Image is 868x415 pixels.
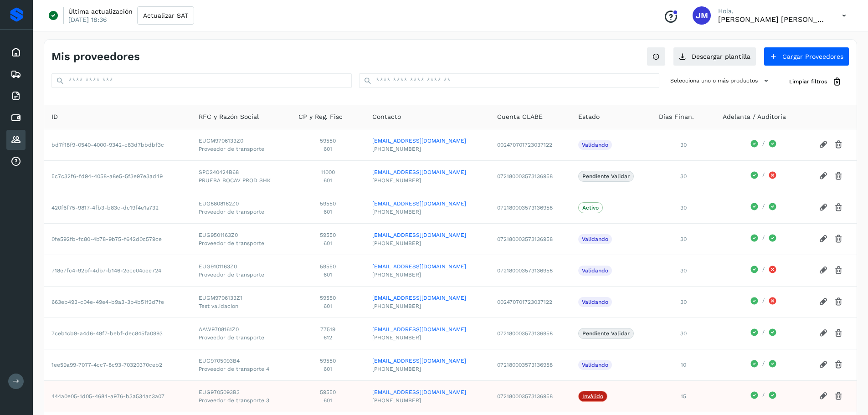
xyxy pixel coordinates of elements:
button: Selecciona uno o más productos [667,73,775,88]
span: 59550 [298,294,358,302]
span: Adelanta / Auditoría [723,112,786,122]
span: Proveedor de transporte [199,333,284,342]
span: 59550 [298,262,358,271]
span: 30 [680,267,687,274]
td: 072180003573136958 [490,318,570,349]
span: 601 [298,302,358,310]
span: 30 [680,299,687,305]
div: / [723,328,804,339]
span: Proveedor de transporte [199,145,284,153]
p: [DATE] 18:36 [68,15,107,24]
span: 601 [298,176,358,184]
td: 718e7fc4-92bf-4db7-b146-2ece04cee724 [44,255,191,286]
span: 15 [681,393,686,400]
td: 1ee59a99-7077-4cc7-8c93-70320370ceb2 [44,349,191,380]
span: 30 [680,173,687,179]
a: [EMAIL_ADDRESS][DOMAIN_NAME] [372,168,483,176]
span: Proveedor de transporte 3 [199,396,284,405]
td: 7ceb1cb9-a4d6-49f7-bebf-dec845fa0993 [44,318,191,349]
span: Proveedor de transporte [199,271,284,279]
span: [PHONE_NUMBER] [372,145,483,153]
td: 0fe592fb-fc80-4b78-9b75-f642d0c579ce [44,223,191,255]
span: [PHONE_NUMBER] [372,365,483,373]
p: Última actualización [68,7,133,15]
span: 601 [298,396,358,405]
span: 30 [680,236,687,242]
td: 072180003573136958 [490,255,570,286]
span: [PHONE_NUMBER] [372,271,483,279]
span: 59550 [298,388,358,396]
td: 072180003573136958 [490,380,570,412]
span: Días Finan. [659,112,694,122]
span: Actualizar SAT [143,12,188,19]
div: / [723,391,804,402]
h4: Mis proveedores [51,50,140,63]
button: Descargar plantilla [673,47,756,66]
div: Analiticas de tarifas [6,152,26,172]
span: Test validacion [199,302,284,310]
div: / [723,139,804,150]
td: 5c7c32f6-fd94-4058-a8e5-5f3e97e3ad49 [44,160,191,192]
div: / [723,297,804,307]
td: bd7f18f9-0540-4000-9342-c83d7bbdbf3c [44,129,191,160]
span: 10 [681,362,686,368]
a: [EMAIL_ADDRESS][DOMAIN_NAME] [372,357,483,365]
span: 59550 [298,137,358,145]
span: 601 [298,145,358,153]
div: / [723,265,804,276]
span: 612 [298,333,358,342]
span: 601 [298,365,358,373]
span: Cuenta CLABE [497,112,543,122]
span: [PHONE_NUMBER] [372,239,483,247]
p: Hola, [718,7,827,15]
div: Facturas [6,86,26,106]
span: 77519 [298,325,358,333]
span: Proveedor de transporte [199,208,284,216]
span: EUGM9706133Z0 [199,137,284,145]
div: Embarques [6,64,26,84]
span: 59550 [298,357,358,365]
span: 601 [298,271,358,279]
span: Contacto [372,112,401,122]
button: Limpiar filtros [782,73,849,90]
td: 444a0e05-1d05-4684-a976-b3a534ac3a07 [44,380,191,412]
a: [EMAIL_ADDRESS][DOMAIN_NAME] [372,325,483,333]
span: Proveedor de transporte [199,239,284,247]
span: EUGM9706133Z1 [199,294,284,302]
div: / [723,202,804,213]
span: Proveedor de transporte 4 [199,365,284,373]
span: AAW9708161Z0 [199,325,284,333]
span: PRUEBA BOCAV PROD SHK [199,176,284,184]
p: Validando [582,236,608,242]
span: 30 [680,205,687,211]
span: [PHONE_NUMBER] [372,176,483,184]
button: Actualizar SAT [137,6,194,25]
span: SPO240424B68 [199,168,284,176]
span: [PHONE_NUMBER] [372,302,483,310]
span: EUG9501163Z0 [199,231,284,239]
span: Limpiar filtros [789,77,827,86]
span: RFC y Razón Social [199,112,259,122]
td: 072180003573136958 [490,223,570,255]
a: [EMAIL_ADDRESS][DOMAIN_NAME] [372,231,483,239]
span: 601 [298,239,358,247]
td: 072180003573136958 [490,160,570,192]
span: EUG9101163Z0 [199,262,284,271]
td: 663eb493-c04e-49e4-b9a3-3b4b51f3d7fe [44,286,191,318]
span: 30 [680,142,687,148]
span: [PHONE_NUMBER] [372,208,483,216]
span: Estado [578,112,600,122]
td: 072180003573136958 [490,192,570,223]
div: Inicio [6,42,26,62]
span: [PHONE_NUMBER] [372,333,483,342]
span: 59550 [298,231,358,239]
p: Jairo Mendez Sastre [718,15,827,24]
span: EUG8808162Z0 [199,200,284,208]
div: / [723,359,804,370]
span: 30 [680,330,687,337]
button: Cargar Proveedores [764,47,849,66]
span: EUG9705093B3 [199,388,284,396]
a: [EMAIL_ADDRESS][DOMAIN_NAME] [372,137,483,145]
div: Cuentas por pagar [6,108,26,128]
